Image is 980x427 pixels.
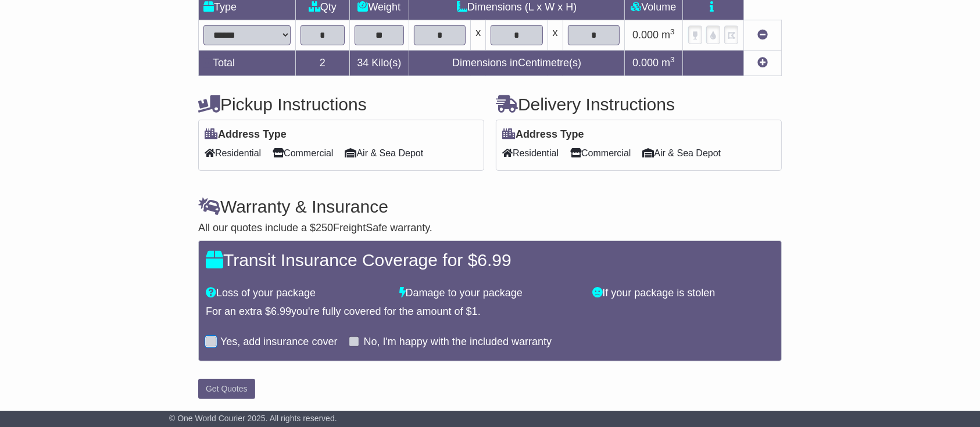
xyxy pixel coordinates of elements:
[206,306,774,318] div: For an extra $ you're fully covered for the amount of $ .
[169,414,337,423] span: © One World Courier 2025. All rights reserved.
[273,144,333,162] span: Commercial
[643,144,721,162] span: Air & Sea Depot
[198,222,782,235] div: All our quotes include a $ FreightSafe warranty.
[632,57,659,69] span: 0.000
[357,57,369,69] span: 34
[205,144,261,162] span: Residential
[345,144,424,162] span: Air & Sea Depot
[363,336,552,349] label: No, I'm happy with the included warranty
[200,287,394,300] div: Loss of your package
[502,144,559,162] span: Residential
[757,29,768,41] a: Remove this item
[661,57,675,69] span: m
[570,144,631,162] span: Commercial
[471,20,486,51] td: x
[548,20,563,51] td: x
[472,306,478,317] span: 1
[502,128,584,141] label: Address Type
[199,51,296,76] td: Total
[271,306,291,317] span: 6.99
[394,287,587,300] div: Damage to your package
[198,379,255,399] button: Get Quotes
[586,287,780,300] div: If your package is stolen
[205,128,287,141] label: Address Type
[316,222,333,234] span: 250
[632,29,659,41] span: 0.000
[296,51,350,76] td: 2
[670,55,675,64] sup: 3
[206,250,774,270] h4: Transit Insurance Coverage for $
[198,197,782,216] h4: Warranty & Insurance
[757,57,768,69] a: Add new item
[496,95,782,114] h4: Delivery Instructions
[670,27,675,36] sup: 3
[409,51,625,76] td: Dimensions in Centimetre(s)
[198,95,484,114] h4: Pickup Instructions
[220,336,337,349] label: Yes, add insurance cover
[477,250,511,270] span: 6.99
[349,51,409,76] td: Kilo(s)
[661,29,675,41] span: m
